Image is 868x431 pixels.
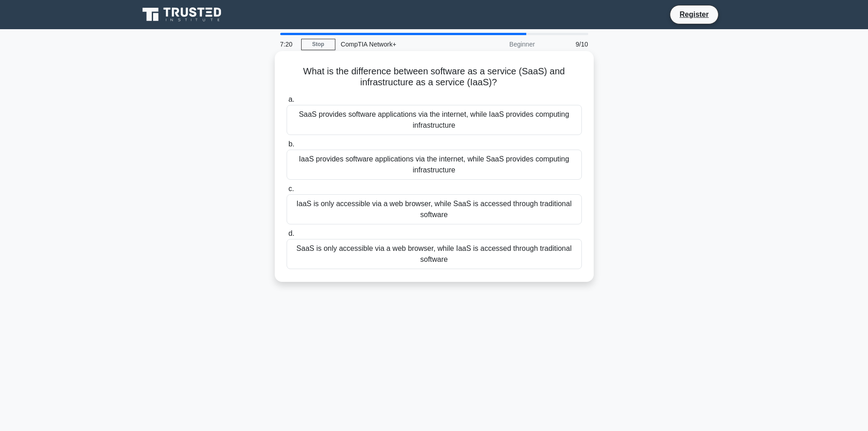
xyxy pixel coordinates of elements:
h5: What is the difference between software as a service (SaaS) and infrastructure as a service (IaaS)? [286,66,583,88]
span: d. [288,229,294,237]
div: CompTIA Network+ [335,35,461,53]
div: SaaS provides software applications via the internet, while IaaS provides computing infrastructure [287,105,582,135]
div: Beginner [461,35,540,53]
div: 7:20 [275,35,301,53]
div: IaaS provides software applications via the internet, while SaaS provides computing infrastructure [287,150,582,180]
span: b. [288,140,294,148]
span: c. [288,185,294,192]
div: SaaS is only accessible via a web browser, while IaaS is accessed through traditional software [287,239,582,269]
span: a. [288,95,294,103]
a: Register [674,9,714,20]
div: 9/10 [540,35,594,53]
a: Stop [301,39,335,50]
div: IaaS is only accessible via a web browser, while SaaS is accessed through traditional software [287,194,582,224]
